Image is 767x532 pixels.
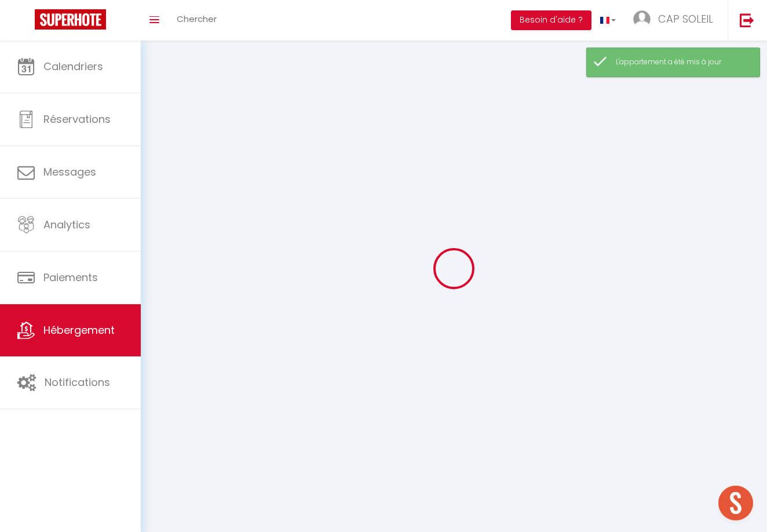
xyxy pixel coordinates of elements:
[658,12,713,26] span: CAP SOLEIL
[43,217,90,232] span: Analytics
[43,112,111,126] span: Réservations
[43,59,103,74] span: Calendriers
[511,10,591,30] button: Besoin d'aide ?
[35,9,106,30] img: Super Booking
[45,375,110,389] span: Notifications
[43,323,115,337] span: Hébergement
[43,165,96,179] span: Messages
[177,13,217,25] span: Chercher
[616,57,748,68] div: L'appartement a été mis à jour
[633,10,651,28] img: ...
[740,13,754,27] img: logout
[718,486,753,520] div: Ouvrir le chat
[43,270,98,285] span: Paiements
